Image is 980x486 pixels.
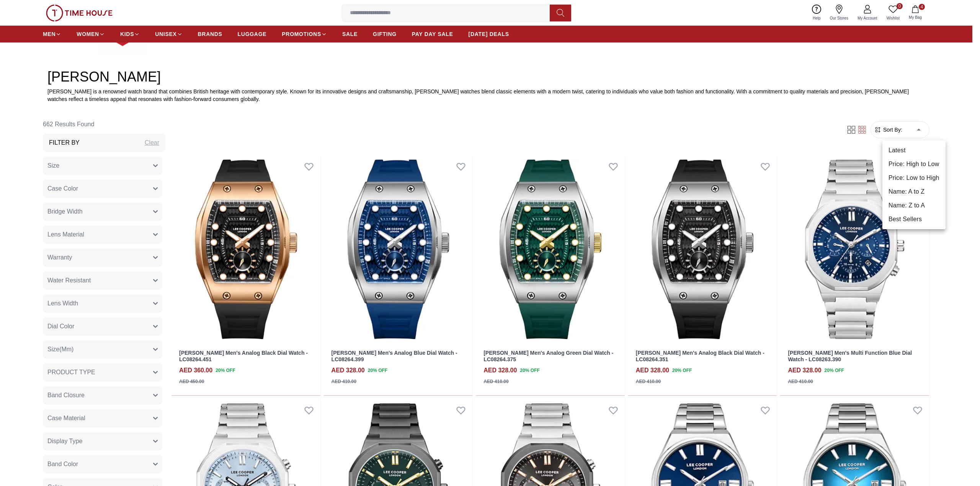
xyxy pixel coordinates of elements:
[882,171,946,185] li: Price: Low to High
[882,212,946,226] li: Best Sellers
[882,199,946,212] li: Name: Z to A
[882,144,946,157] li: Latest
[882,185,946,199] li: Name: A to Z
[882,157,946,171] li: Price: High to Low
